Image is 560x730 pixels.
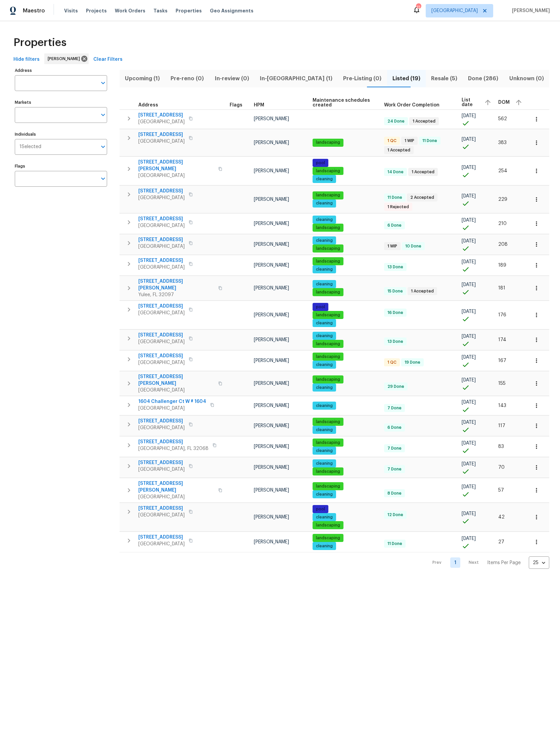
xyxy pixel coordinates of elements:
span: Visits [64,7,78,14]
span: 189 [498,263,506,268]
span: 14 Done [385,169,406,175]
span: landscaping [313,289,343,295]
span: 210 [498,221,507,226]
span: 11 Done [385,195,405,200]
div: [PERSON_NAME] [44,53,89,64]
span: Maestro [23,7,45,14]
span: 2 Accepted [408,195,437,200]
span: [GEOGRAPHIC_DATA] [138,466,185,473]
span: 208 [498,242,508,247]
span: 1 Accepted [409,169,437,175]
span: [GEOGRAPHIC_DATA] [138,264,185,271]
span: cleaning [313,333,335,339]
p: Items Per Page [487,559,521,566]
span: [STREET_ADDRESS] [138,257,185,264]
span: 167 [498,358,506,363]
span: 6 Done [385,223,404,228]
span: cleaning [313,267,335,272]
span: Work Order Completion [384,103,439,107]
span: [PERSON_NAME] [254,140,289,145]
span: 13 Done [385,339,406,345]
span: [GEOGRAPHIC_DATA] [138,494,214,500]
button: Open [98,142,108,151]
span: 1 WIP [385,243,400,249]
span: 181 [498,286,505,290]
span: [DATE] [462,485,476,489]
span: [STREET_ADDRESS] [138,131,185,138]
span: 254 [498,169,507,173]
span: 42 [498,515,505,519]
span: Resale (5) [430,74,459,83]
span: Done (286) [467,74,500,83]
span: landscaping [313,192,343,198]
span: 29 Done [385,384,407,390]
span: [DATE] [462,309,476,314]
span: Properties [13,39,66,46]
span: [DATE] [462,137,476,142]
span: [STREET_ADDRESS] [138,418,185,424]
span: [GEOGRAPHIC_DATA] [138,387,214,394]
span: landscaping [313,140,343,145]
span: [PERSON_NAME] [254,515,289,519]
span: [PERSON_NAME] [254,117,289,121]
span: 1 Accepted [408,288,436,294]
span: 6 Done [385,425,404,430]
div: 12 [416,4,421,11]
span: 155 [498,381,506,386]
span: [DATE] [462,420,476,425]
span: 174 [498,337,506,342]
span: [STREET_ADDRESS] [138,534,185,541]
span: [GEOGRAPHIC_DATA] [138,512,185,518]
span: Geo Assignments [210,7,253,14]
span: 1 Selected [19,144,41,150]
span: [DATE] [462,165,476,170]
span: 1 Accepted [385,147,413,153]
span: [PERSON_NAME] [254,381,289,386]
span: 8 Done [385,491,404,496]
span: [PERSON_NAME] [48,55,83,62]
span: Projects [86,7,107,14]
span: 7 Done [385,466,404,472]
span: [PERSON_NAME] [254,286,289,290]
span: 176 [498,313,506,317]
span: landscaping [313,246,343,252]
span: [STREET_ADDRESS][PERSON_NAME] [138,373,214,387]
span: Address [138,103,158,107]
span: [GEOGRAPHIC_DATA] [138,541,185,547]
span: cleaning [313,543,335,549]
span: [GEOGRAPHIC_DATA] [431,7,478,14]
span: [DATE] [462,282,476,287]
span: landscaping [313,484,343,489]
span: [DATE] [462,511,476,516]
span: [PERSON_NAME] [254,465,289,470]
span: [GEOGRAPHIC_DATA] [138,138,185,145]
span: [PERSON_NAME] [509,7,550,14]
span: 117 [498,423,505,428]
span: landscaping [313,469,343,474]
span: Work Orders [115,7,145,14]
span: [PERSON_NAME] [254,540,289,544]
span: [STREET_ADDRESS] [138,459,185,466]
span: Maintenance schedules created [313,98,372,107]
span: landscaping [313,419,343,425]
span: pool [313,160,328,166]
button: Hide filters [11,53,42,66]
span: Tasks [153,8,168,13]
span: 12 Done [385,512,406,518]
span: cleaning [313,461,335,466]
span: [GEOGRAPHIC_DATA] [138,310,185,316]
span: [GEOGRAPHIC_DATA] [138,338,185,345]
span: Clear Filters [93,55,123,64]
span: DOM [498,100,510,105]
span: Pre-Listing (0) [342,74,383,83]
span: [GEOGRAPHIC_DATA] [138,222,185,229]
span: cleaning [313,200,335,206]
span: landscaping [313,522,343,528]
span: [STREET_ADDRESS] [138,353,185,359]
span: 83 [498,444,504,449]
span: [STREET_ADDRESS] [138,332,185,338]
span: 13 Done [385,264,406,270]
span: Hide filters [13,55,40,64]
nav: Pagination Navigation [426,556,549,569]
span: Unknown (0) [508,74,545,83]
